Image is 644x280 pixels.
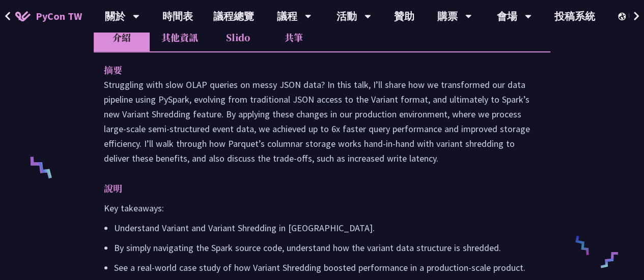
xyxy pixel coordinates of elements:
[36,9,82,24] span: PyCon TW
[618,13,628,20] img: Locale Icon
[114,240,540,255] p: By simply navigating the Spark source code, understand how the variant data structure is shredded.
[104,77,540,166] p: Struggling with slow OLAP queries on messy JSON data? In this talk, I’ll share how we transformed...
[5,4,92,29] a: PyCon TW
[150,23,210,51] li: 其他資訊
[104,181,520,196] p: 說明
[94,23,150,51] li: 介紹
[104,201,540,215] p: Key takeaways:
[266,23,322,51] li: 共筆
[114,260,540,275] p: See a real-world case study of how Variant Shredding boosted performance in a production-scale pr...
[104,63,520,77] p: 摘要
[114,221,540,235] p: Understand Variant and Variant Shredding in [GEOGRAPHIC_DATA].
[210,23,266,51] li: Slido
[15,11,31,21] img: Home icon of PyCon TW 2025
